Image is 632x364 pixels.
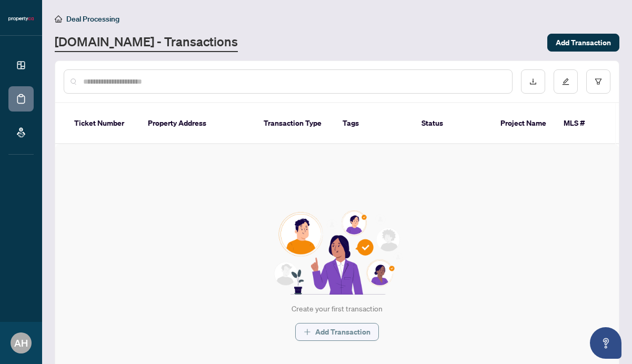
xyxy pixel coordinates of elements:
th: Property Address [139,103,255,144]
span: filter [595,78,602,85]
img: Null State Icon [269,210,405,295]
span: Add Transaction [556,34,611,51]
th: Status [413,103,492,144]
span: home [55,15,62,23]
th: Ticket Number [66,103,139,144]
span: edit [562,78,569,85]
span: AH [14,336,28,350]
span: Add Transaction [315,323,370,340]
button: edit [554,69,578,94]
th: Project Name [492,103,555,144]
span: plus [304,328,311,336]
span: download [529,78,537,85]
span: Deal Processing [66,14,119,24]
th: MLS # [555,103,618,144]
a: [DOMAIN_NAME] - Transactions [55,33,238,52]
button: Open asap [590,327,621,359]
div: Create your first transaction [292,303,383,315]
th: Tags [334,103,413,144]
button: Add Transaction [547,34,619,52]
img: logo [8,16,34,22]
button: filter [586,69,610,94]
th: Transaction Type [255,103,334,144]
button: Add Transaction [295,323,379,341]
button: download [521,69,545,94]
